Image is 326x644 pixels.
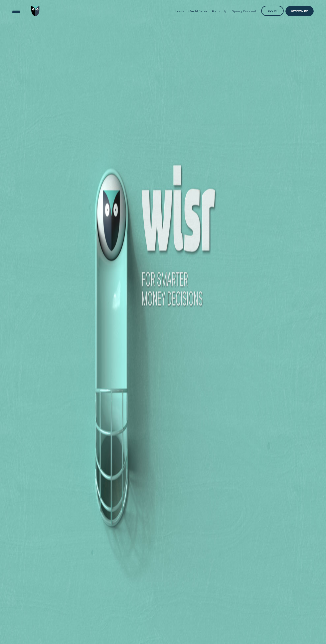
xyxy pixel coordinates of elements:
div: Spring Discount [232,9,256,13]
a: Get Estimate [285,6,313,16]
div: Loans [175,9,184,13]
button: Log in [261,6,284,16]
img: Wisr [31,6,40,16]
div: Credit Score [189,9,207,13]
button: Open Menu [11,6,21,16]
div: Round Up [212,9,227,13]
